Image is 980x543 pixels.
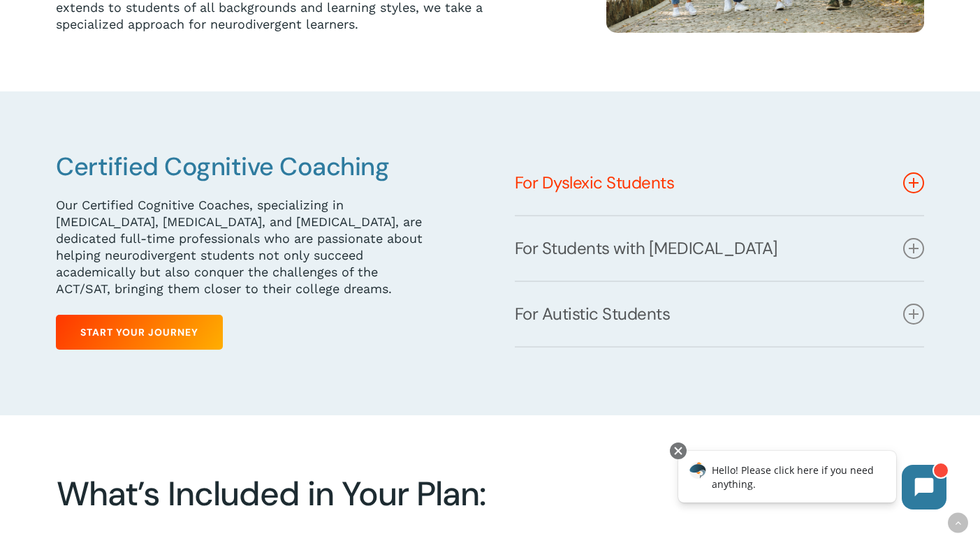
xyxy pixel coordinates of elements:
[664,440,960,523] iframe: Chatbot
[56,150,389,183] span: Certified Cognitive Coaching
[515,151,925,215] a: For Dyslexic Students
[57,474,907,514] h2: What’s Included in Your Plan:
[515,282,925,346] a: For Autistic Students
[515,216,925,281] a: For Students with [MEDICAL_DATA]
[80,325,198,339] span: Start Your Journey
[56,315,223,350] a: Start Your Journey
[56,197,431,297] p: Our Certified Cognitive Coaches, specializing in [MEDICAL_DATA], [MEDICAL_DATA], and [MEDICAL_DAT...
